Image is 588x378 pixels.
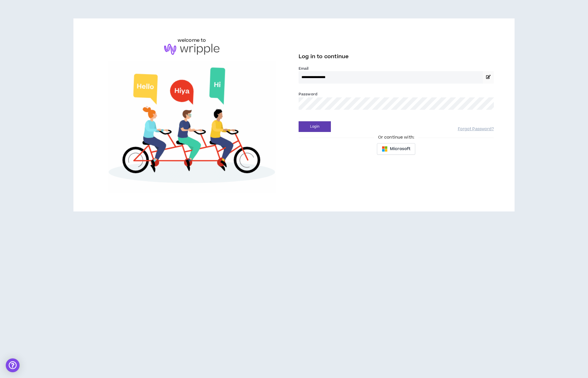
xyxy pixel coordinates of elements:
img: Welcome to Wripple [94,61,289,193]
button: Microsoft [377,143,415,155]
img: logo-brand.png [164,44,219,55]
button: Login [299,121,331,132]
div: Open Intercom Messenger [6,358,20,372]
span: Log in to continue [299,53,349,60]
span: Microsoft [390,146,410,152]
a: Forgot Password? [458,126,494,132]
span: Or continue with: [374,134,418,141]
h6: welcome to [178,37,206,44]
label: Email [299,66,494,71]
label: Password [299,92,317,97]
